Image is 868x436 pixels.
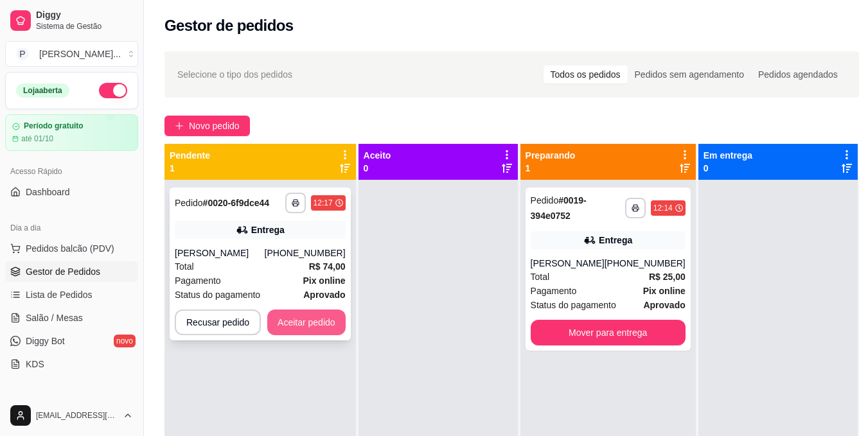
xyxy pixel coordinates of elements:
[531,298,616,312] span: Status do pagamento
[16,83,69,98] div: Loja aberta
[164,15,294,36] h2: Gestor de pedidos
[175,121,184,130] span: plus
[26,358,44,371] span: KDS
[99,83,127,98] button: Alterar Status
[628,65,751,83] div: Pedidos sem agendamento
[175,247,265,259] div: [PERSON_NAME]
[26,335,65,347] span: Diggy Bot
[26,186,70,198] span: Dashboard
[643,300,685,310] strong: aprovado
[751,65,845,83] div: Pedidos agendados
[175,198,203,208] span: Pedido
[704,162,752,175] p: 0
[364,149,391,162] p: Aceito
[5,331,138,351] a: Diggy Botnovo
[5,354,138,374] a: KDS
[526,162,576,175] p: 1
[36,410,118,421] span: [EMAIL_ADDRESS][DOMAIN_NAME]
[599,234,632,247] div: Entrega
[5,238,138,259] button: Pedidos balcão (PDV)
[39,48,121,60] div: [PERSON_NAME] ...
[5,308,138,328] a: Salão / Mesas
[544,65,628,83] div: Todos os pedidos
[5,390,138,410] div: Catálogo
[16,48,29,60] span: P
[531,270,550,284] span: Total
[189,119,240,133] span: Novo pedido
[26,288,93,301] span: Lista de Pedidos
[175,274,221,288] span: Pagamento
[531,257,605,270] div: [PERSON_NAME]
[704,149,752,162] p: Em entrega
[203,198,270,208] strong: # 0020-6f9dce44
[26,311,83,324] span: Salão / Mesas
[5,261,138,282] a: Gestor de Pedidos
[175,259,194,274] span: Total
[5,161,138,182] div: Acesso Rápido
[36,21,133,31] span: Sistema de Gestão
[21,134,53,144] article: até 01/10
[251,223,285,236] div: Entrega
[26,265,100,278] span: Gestor de Pedidos
[175,288,260,302] span: Status do pagamento
[531,195,587,221] strong: # 0019-394e0752
[364,162,391,175] p: 0
[5,182,138,202] a: Dashboard
[175,310,261,335] button: Recusar pedido
[303,290,345,300] strong: aprovado
[36,10,133,21] span: Diggy
[5,41,138,67] button: Select a team
[5,114,138,151] a: Período gratuitoaté 01/10
[5,5,138,36] a: DiggySistema de Gestão
[5,284,138,305] a: Lista de Pedidos
[170,149,210,162] p: Pendente
[177,67,292,82] span: Selecione o tipo dos pedidos
[26,242,114,255] span: Pedidos balcão (PDV)
[5,218,138,238] div: Dia a dia
[605,257,686,270] div: [PHONE_NUMBER]
[314,198,333,208] div: 12:17
[267,310,346,335] button: Aceitar pedido
[531,320,686,345] button: Mover para entrega
[531,284,577,298] span: Pagamento
[265,247,346,259] div: [PHONE_NUMBER]
[309,261,346,272] strong: R$ 74,00
[643,286,686,296] strong: Pix online
[164,116,250,136] button: Novo pedido
[5,400,138,431] button: [EMAIL_ADDRESS][DOMAIN_NAME]
[653,203,673,213] div: 12:14
[303,275,345,286] strong: Pix online
[24,121,84,131] article: Período gratuito
[170,162,210,175] p: 1
[531,195,559,205] span: Pedido
[526,149,576,162] p: Preparando
[649,272,686,282] strong: R$ 25,00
